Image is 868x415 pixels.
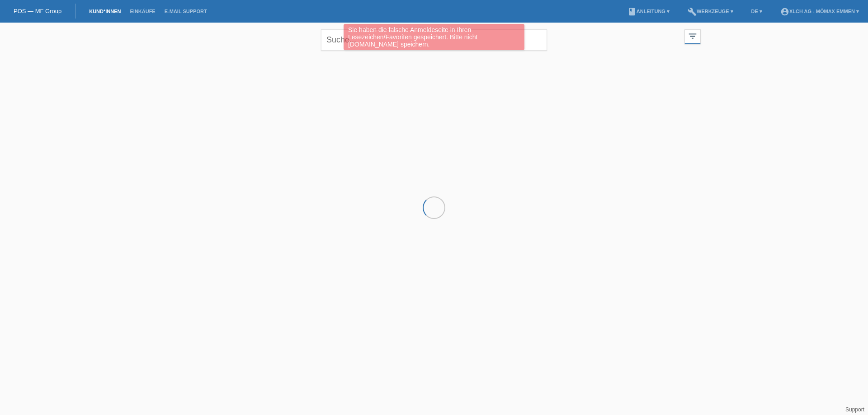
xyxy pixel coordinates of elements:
a: buildWerkzeuge ▾ [683,9,738,14]
div: Sie haben die falsche Anmeldeseite in Ihren Lesezeichen/Favoriten gespeichert. Bitte nicht [DOMAI... [344,24,524,50]
a: bookAnleitung ▾ [623,9,674,14]
i: account_circle [780,7,789,16]
i: book [627,7,637,16]
a: account_circleXLCH AG - Mömax Emmen ▾ [776,9,863,14]
a: E-Mail Support [160,9,212,14]
a: Kund*innen [85,9,125,14]
a: DE ▾ [747,9,767,14]
a: Einkäufe [125,9,160,14]
i: build [688,7,697,16]
a: POS — MF Group [14,8,61,14]
a: Support [845,406,864,413]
